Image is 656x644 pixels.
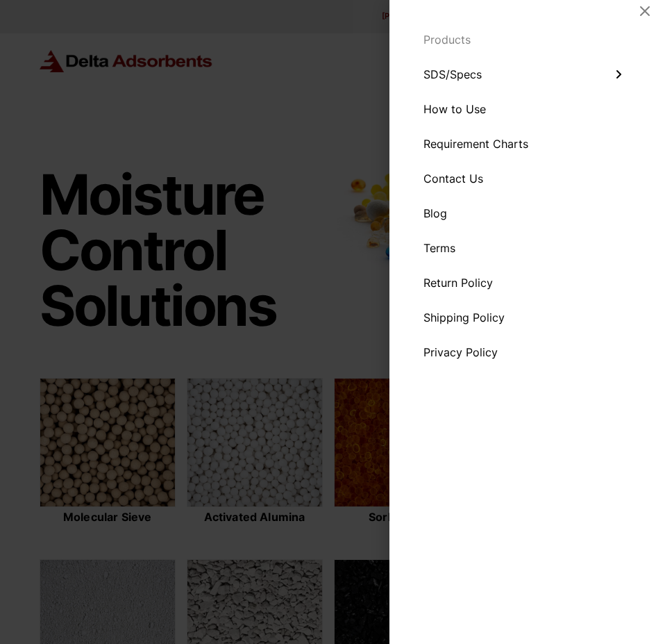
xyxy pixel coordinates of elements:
a: Toggle Layered Sub Menu [412,57,634,92]
span: Return Policy [423,277,493,288]
a: Terms [412,231,634,265]
span: Requirement Charts [423,138,528,149]
span: Blog [423,208,447,219]
span: Shipping Policy [423,312,505,323]
a: Products [412,22,634,57]
a: Privacy Policy [412,335,634,370]
span: Terms [423,242,455,254]
a: Return Policy [412,265,634,300]
span: Products [423,34,471,45]
span: Privacy Policy [423,347,498,358]
a: Shipping Policy [412,300,634,335]
a: Contact Us [412,161,634,196]
a: How to Use [412,92,634,126]
span: How to Use [423,104,486,115]
span: SDS/Specs [423,69,482,80]
span: Contact Us [423,173,483,184]
a: Requirement Charts [412,126,634,161]
a: Blog [412,196,634,231]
